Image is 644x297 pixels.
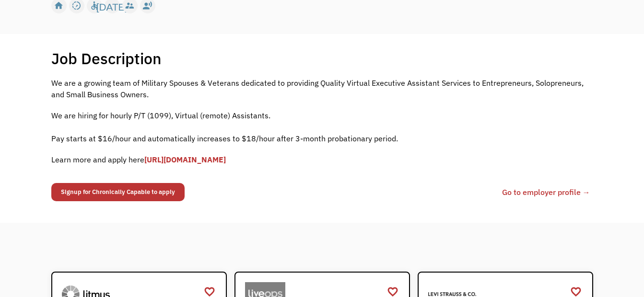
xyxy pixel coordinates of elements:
a: Go to employer profile → [502,186,590,198]
p: We are a growing team of Military Spouses & Veterans dedicated to providing Quality Virtual Execu... [51,77,593,100]
p: Learn more and apply here [51,154,593,165]
a: [URL][DOMAIN_NAME] [144,155,226,164]
p: We are hiring for hourly P/T (1099), Virtual (remote) Assistants. ‍ Pay starts at $16/hour and au... [51,110,593,144]
a: Signup for Chronically Capable to apply [51,183,185,201]
h1: Job Description [51,49,162,68]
